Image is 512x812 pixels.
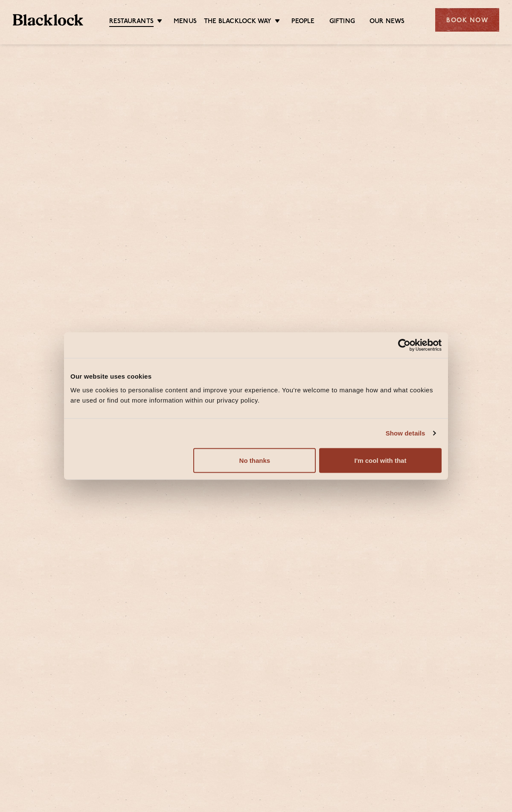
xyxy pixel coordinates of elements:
a: The Blacklock Way [204,18,271,26]
a: Menus [174,18,197,26]
a: People [291,18,314,26]
a: Our News [369,18,405,26]
img: BL_Textured_Logo-footer-cropped.svg [13,14,83,26]
a: Usercentrics Cookiebot - opens in a new window [367,339,442,352]
a: Show details [386,428,435,438]
button: No thanks [193,448,316,473]
a: Restaurants [109,18,154,27]
div: We use cookies to personalise content and improve your experience. You're welcome to manage how a... [70,385,442,405]
div: Our website uses cookies [70,371,442,382]
a: Gifting [329,18,355,26]
div: Book Now [435,8,499,32]
button: I'm cool with that [319,448,442,473]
